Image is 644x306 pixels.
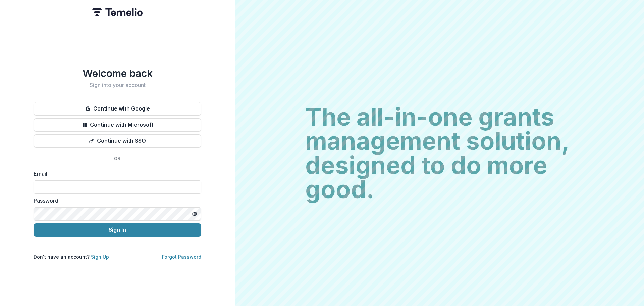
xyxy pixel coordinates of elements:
label: Password [34,196,197,205]
button: Continue with SSO [34,134,201,148]
a: Sign Up [91,254,109,260]
a: Forgot Password [162,254,201,260]
button: Continue with Google [34,102,201,116]
button: Toggle password visibility [189,209,200,219]
button: Sign In [34,223,201,237]
img: Temelio [92,8,143,16]
h2: Sign into your account [34,82,201,88]
button: Continue with Microsoft [34,118,201,132]
p: Don't have an account? [34,253,109,260]
label: Email [34,170,197,178]
h1: Welcome back [34,67,201,79]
